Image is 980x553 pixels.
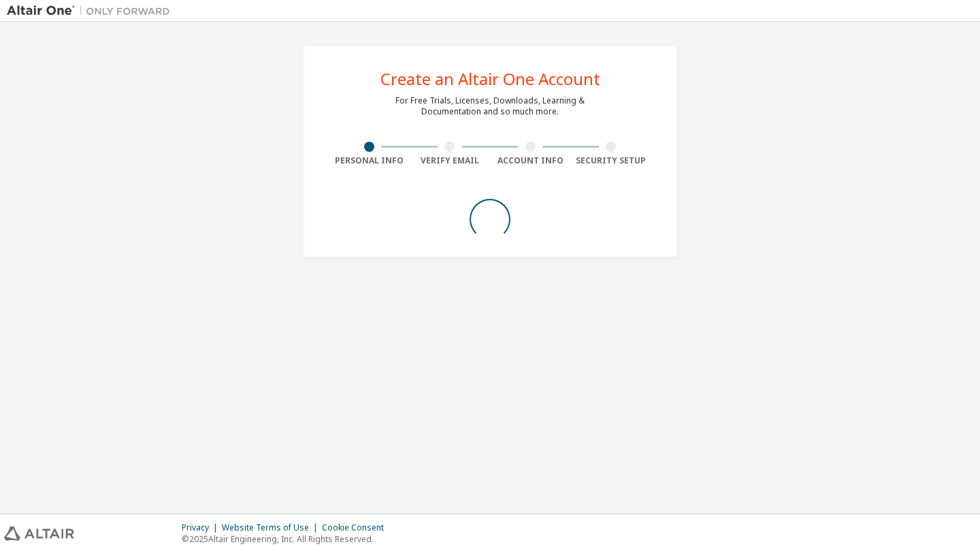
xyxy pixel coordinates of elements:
div: Cookie Consent [322,522,392,533]
div: Personal Info [329,155,410,166]
div: For Free Trials, Licenses, Downloads, Learning & Documentation and so much more. [395,95,585,117]
img: Altair One [7,4,177,18]
div: Website Terms of Use [222,522,322,533]
div: Verify Email [410,155,491,166]
div: Security Setup [571,155,652,166]
p: © 2025 Altair Engineering, Inc. All Rights Reserved. [182,533,392,545]
div: Account Info [490,155,571,166]
div: Privacy [182,522,222,533]
div: Create an Altair One Account [380,71,600,87]
img: altair_logo.svg [4,526,74,541]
